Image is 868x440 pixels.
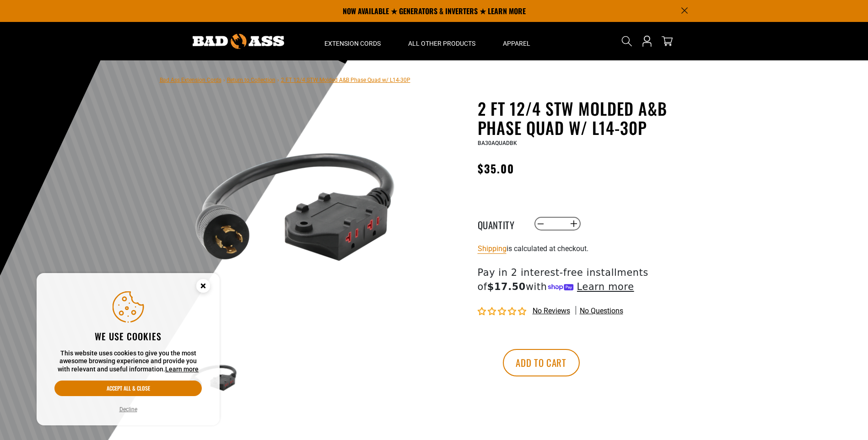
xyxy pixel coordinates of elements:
a: Shipping [478,244,507,253]
span: $35.00 [478,160,514,177]
span: No questions [580,306,623,316]
span: › [277,77,279,83]
div: is calculated at checkout. [478,242,702,255]
span: All Other Products [408,39,475,48]
summary: All Other Products [394,22,489,60]
a: Bad Ass Extension Cords [160,77,221,83]
summary: Search [620,34,634,48]
span: BA30AQUADBK [478,140,517,146]
span: Apparel [503,39,530,48]
span: › [223,77,225,83]
span: No reviews [533,306,570,315]
label: Quantity [478,218,523,230]
h2: We use cookies [54,330,202,342]
nav: breadcrumbs [160,74,410,85]
a: Return to Collection [227,77,275,83]
button: Decline [117,405,140,414]
img: Bad Ass Extension Cords [193,34,284,49]
p: This website uses cookies to give you the most awesome browsing experience and provide you with r... [54,349,202,374]
span: 2 FT 12/4 STW Molded A&B Phase Quad w/ L14-30P [281,77,410,83]
span: 0.00 stars [478,307,528,316]
summary: Extension Cords [311,22,394,60]
span: Extension Cords [324,39,381,48]
button: Accept all & close [54,381,202,396]
button: Add to cart [503,349,580,376]
h1: 2 FT 12/4 STW Molded A&B Phase Quad w/ L14-30P [478,99,702,137]
a: Learn more [165,365,199,373]
summary: Apparel [489,22,544,60]
aside: Cookie Consent [37,273,220,426]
